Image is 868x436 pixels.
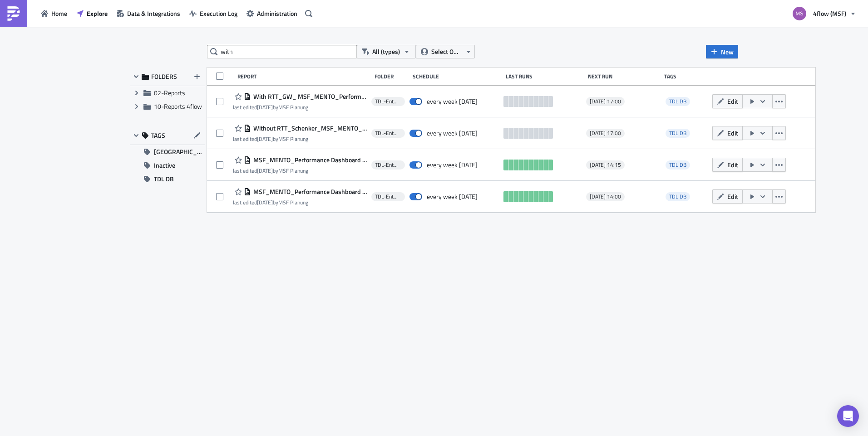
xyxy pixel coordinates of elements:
[51,9,67,18] span: Home
[233,104,367,111] div: last edited by MSF Planung
[257,103,273,111] time: 2025-08-25T09:40:24Z
[787,4,861,24] button: 4flow (MSF)
[727,97,738,106] span: Edit
[590,130,621,137] span: [DATE] 17:00
[154,88,185,97] span: 02-Reports
[375,130,401,137] span: TDL-Entwicklung
[154,172,174,186] span: TDL DB
[130,159,205,172] button: Inactive
[375,193,401,200] span: TDL-Entwicklung
[706,45,738,58] button: New
[375,161,401,169] span: TDL-Entwicklung
[669,192,686,201] span: TDL DB
[666,129,690,138] span: TDL DB
[506,73,583,80] div: Last Runs
[130,172,205,186] button: TDL DB
[837,405,859,427] div: Open Intercom Messenger
[151,73,177,81] span: FOLDERS
[130,145,205,159] button: [GEOGRAPHIC_DATA]
[257,9,297,18] span: Administration
[666,160,690,170] span: TDL DB
[207,45,357,58] input: Search Reports
[257,198,273,207] time: 2025-08-01T14:03:35Z
[72,6,112,20] button: Explore
[257,166,273,175] time: 2025-08-01T14:03:12Z
[712,94,743,108] button: Edit
[127,9,180,18] span: Data & Integrations
[666,192,690,201] span: TDL DB
[590,193,621,200] span: [DATE] 14:00
[257,135,273,143] time: 2025-08-25T09:37:35Z
[151,131,165,140] span: TAGS
[727,192,738,201] span: Edit
[154,145,205,159] span: [GEOGRAPHIC_DATA]
[251,188,367,196] span: MSF_MENTO_Performance Dashboard Carrier_1.1_msf_planning_mit TDL Abrechnung - All Carriers with RTT
[237,73,370,80] div: Report
[712,126,743,140] button: Edit
[413,73,501,80] div: Schedule
[251,124,367,132] span: Without RTT_Schenker_MSF_MENTO_Performance Dashboard Carrier_1.1
[233,199,367,206] div: last edited by MSF Planung
[87,9,108,18] span: Explore
[427,97,478,106] div: every week on Wednesday
[712,158,743,172] button: Edit
[185,6,242,20] button: Execution Log
[427,193,478,201] div: every week on Wednesday
[590,98,621,105] span: [DATE] 17:00
[233,136,367,142] div: last edited by MSF Planung
[427,161,478,169] div: every week on Wednesday
[6,6,21,21] img: PushMetrics
[666,97,690,106] span: TDL DB
[427,129,478,137] div: every week on Wednesday
[36,6,72,20] button: Home
[251,92,367,101] span: With RTT_GW_ MSF_MENTO_Performance Dashboard Carrier_1.1
[590,161,621,169] span: [DATE] 14:15
[200,9,237,18] span: Execution Log
[813,9,846,18] span: 4flow (MSF)
[727,128,738,138] span: Edit
[154,102,202,111] span: 10-Reports 4flow
[727,160,738,170] span: Edit
[154,159,175,172] span: Inactive
[712,189,743,203] button: Edit
[669,160,686,169] span: TDL DB
[375,98,401,105] span: TDL-Entwicklung
[375,73,408,80] div: Folder
[372,47,400,57] span: All (types)
[669,97,686,106] span: TDL DB
[112,6,185,20] button: Data & Integrations
[721,47,734,57] span: New
[357,45,416,58] button: All (types)
[664,73,709,80] div: Tags
[669,129,686,137] span: TDL DB
[233,167,367,174] div: last edited by MSF Planung
[251,156,367,164] span: MSF_MENTO_Performance Dashboard Carrier_1.1_msf_planning_mit TDL Abrechnung - All Carriers (Witho...
[416,45,475,58] button: Select Owner
[588,73,660,80] div: Next Run
[431,47,462,57] span: Select Owner
[242,6,302,20] button: Administration
[792,6,807,21] img: Avatar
